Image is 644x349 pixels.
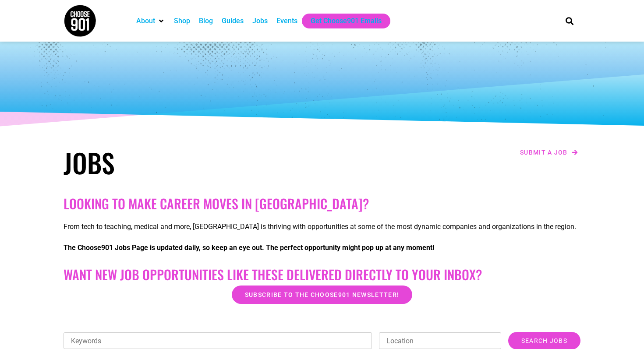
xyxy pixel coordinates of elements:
a: Get Choose901 Emails [311,16,382,26]
a: Guides [222,16,244,26]
nav: Main nav [132,14,551,28]
a: Events [276,16,297,26]
strong: The Choose901 Jobs Page is updated daily, so keep an eye out. The perfect opportunity might pop u... [64,243,434,252]
h2: Looking to make career moves in [GEOGRAPHIC_DATA]? [64,196,580,212]
div: Search [563,14,577,28]
a: Subscribe to the Choose901 newsletter! [232,286,412,304]
a: Blog [199,16,213,26]
span: Subscribe to the Choose901 newsletter! [245,292,399,298]
input: Location [379,332,501,349]
a: About [136,16,155,26]
input: Keywords [64,332,372,349]
a: Shop [174,16,190,26]
h2: Want New Job Opportunities like these Delivered Directly to your Inbox? [64,267,580,282]
h1: Jobs [64,147,318,178]
span: Submit a job [520,149,568,155]
a: Submit a job [517,147,580,158]
p: From tech to teaching, medical and more, [GEOGRAPHIC_DATA] is thriving with opportunities at some... [64,222,580,232]
a: Jobs [252,16,268,26]
div: About [132,14,170,28]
